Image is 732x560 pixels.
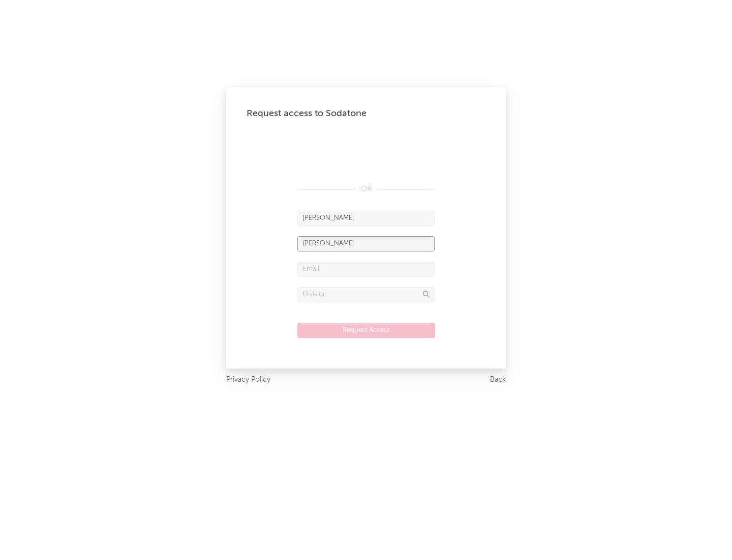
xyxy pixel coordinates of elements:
[297,236,435,251] input: Last Name
[297,323,435,338] button: Request Access
[297,262,435,277] input: Email
[297,287,435,302] input: Division
[490,374,506,386] a: Back
[226,374,270,386] a: Privacy Policy
[247,107,485,120] div: Request access to Sodatone
[297,183,435,195] div: OR
[297,211,435,226] input: First Name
